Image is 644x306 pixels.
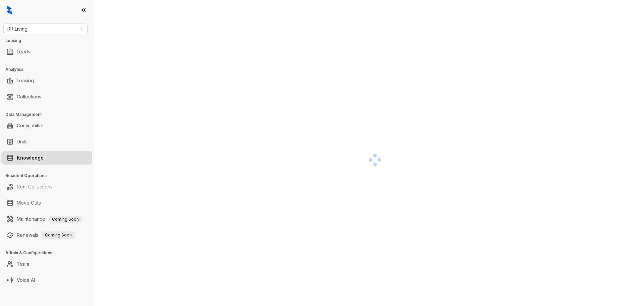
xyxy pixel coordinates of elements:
span: Coming Soon [42,231,74,239]
h3: Resident Operations [5,173,94,179]
h3: Data Management [5,112,94,118]
li: Maintenance [1,212,92,226]
img: logo [7,5,12,15]
h3: Analytics [5,67,94,73]
a: Team [17,257,29,271]
li: Communities [1,119,92,132]
li: Voice AI [1,273,92,287]
li: Rent Collections [1,180,92,193]
li: Leads [1,45,92,58]
a: Rent Collections [17,180,53,193]
li: Collections [1,90,92,103]
li: Units [1,135,92,148]
a: Leasing [17,74,34,87]
a: RenewalsComing Soon [17,228,74,242]
h3: Leasing [5,38,94,44]
span: RR Living [7,24,84,34]
li: Leasing [1,74,92,87]
li: Move Outs [1,196,92,210]
li: Renewals [1,228,92,242]
a: Move Outs [17,196,41,210]
a: Communities [17,119,45,132]
a: Units [17,135,28,148]
li: Knowledge [1,151,92,165]
span: Coming Soon [49,216,82,223]
a: Voice AI [17,273,35,287]
a: Knowledge [17,151,44,165]
h3: Admin & Configurations [5,250,94,256]
a: Collections [17,90,41,103]
a: Leads [17,45,30,58]
li: Team [1,257,92,271]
